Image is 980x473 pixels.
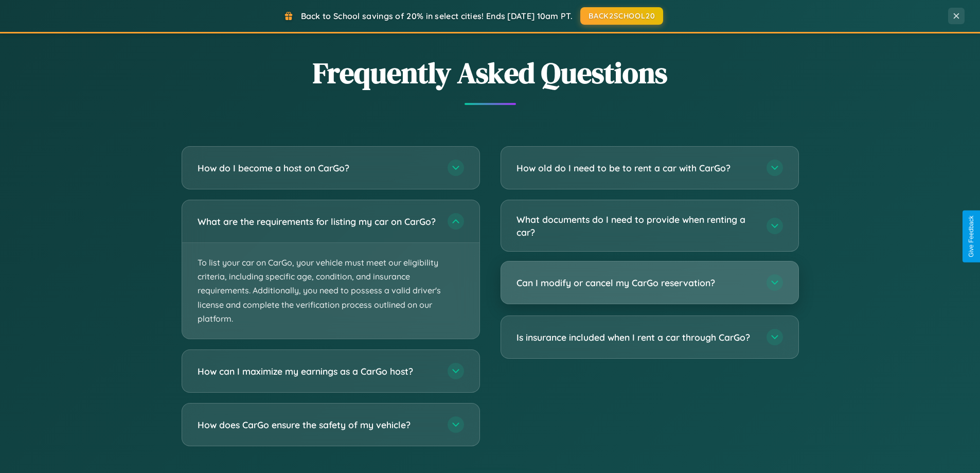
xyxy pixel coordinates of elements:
h3: How do I become a host on CarGo? [198,162,437,174]
h3: How old do I need to be to rent a car with CarGo? [516,162,756,174]
h3: Can I modify or cancel my CarGo reservation? [516,276,756,289]
h3: How does CarGo ensure the safety of my vehicle? [198,418,437,431]
h3: What are the requirements for listing my car on CarGo? [198,215,437,228]
h2: Frequently Asked Questions [182,53,799,93]
h3: What documents do I need to provide when renting a car? [516,213,756,238]
button: BACK2SCHOOL20 [580,7,663,25]
div: Give Feedback [968,216,975,257]
h3: Is insurance included when I rent a car through CarGo? [516,331,756,344]
h3: How can I maximize my earnings as a CarGo host? [198,365,437,378]
span: Back to School savings of 20% in select cities! Ends [DATE] 10am PT. [301,11,573,21]
p: To list your car on CarGo, your vehicle must meet our eligibility criteria, including specific ag... [182,243,479,339]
